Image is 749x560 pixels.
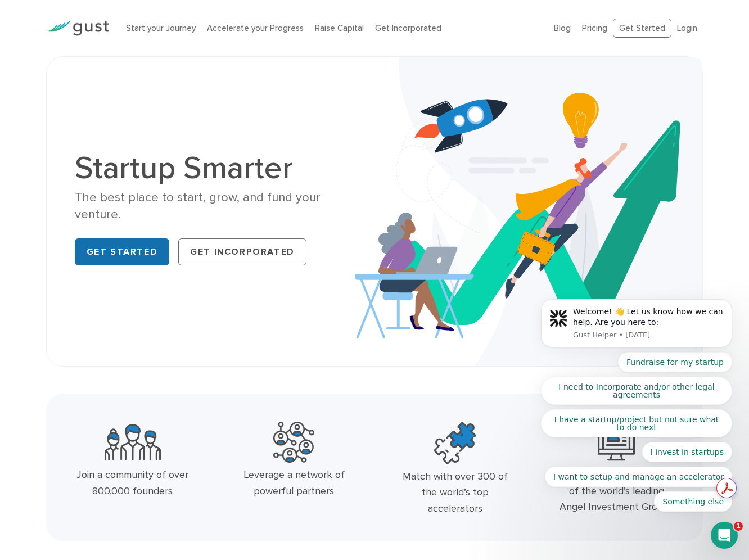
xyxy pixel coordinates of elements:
iframe: Intercom live chat [711,522,738,549]
img: Powerful Partners [273,422,314,463]
a: Start your Journey [126,23,196,33]
a: Pricing [582,23,607,33]
iframe: Intercom notifications message [524,123,749,530]
div: Join a community of over 800,000 founders [75,467,190,500]
div: Match with over 300 of the world’s top accelerators [398,469,513,517]
div: Leverage a network of powerful partners [236,467,351,500]
a: Get Started [613,19,671,38]
a: Blog [554,23,571,33]
a: Raise Capital [315,23,364,33]
a: Get Incorporated [375,23,441,33]
img: Gust Logo [46,21,109,36]
a: Get Incorporated [178,238,306,265]
div: The best place to start, grow, and fund your venture. [75,189,366,223]
img: Startup Smarter Hero [355,57,702,366]
a: Accelerate your Progress [207,23,304,33]
h1: Startup Smarter [75,152,366,184]
a: Get Started [75,238,170,265]
span: 1 [734,522,743,531]
img: Community Founders [105,422,161,463]
img: Top Accelerators [434,422,476,464]
a: Login [677,23,697,33]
